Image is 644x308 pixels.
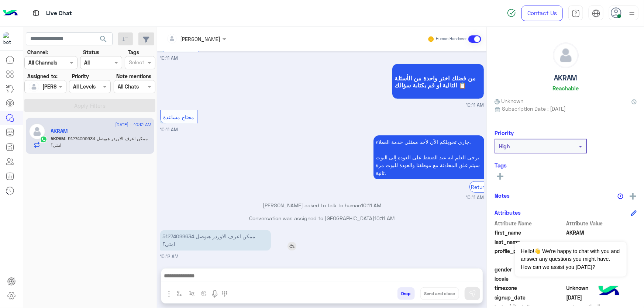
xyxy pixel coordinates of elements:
a: Contact Us [521,6,563,21]
img: send voice note [210,290,219,298]
img: Logo [3,6,18,21]
label: Status [83,48,99,56]
span: 10:11 AM [160,127,178,132]
p: [PERSON_NAME] asked to talk to human [160,201,484,209]
span: profile_pic [495,247,565,264]
span: 10:12 AM [160,254,179,260]
span: Attribute Name [495,219,565,227]
h6: Attributes [495,209,521,216]
span: Attribute Value [566,219,637,227]
label: Tags [128,48,139,56]
span: Hello!👋 We're happy to chat with you and answer any questions you might have. How can we assist y... [515,242,626,277]
h6: Reachable [552,85,579,91]
p: Conversation was assigned to [GEOGRAPHIC_DATA] [160,215,484,222]
span: من فضلك اختر واحدة من الأسئلة التالية او قم بكتابة سؤالك 📋 [395,75,481,89]
img: send attachment [165,290,173,298]
span: 10:11 AM [361,202,381,208]
span: last_name [495,238,565,246]
img: 713415422032625 [3,32,16,45]
img: defaultAdmin.png [29,123,45,140]
label: Priority [72,72,89,80]
button: search [94,32,113,48]
img: spinner [507,8,516,17]
img: WhatsApp [40,136,47,143]
span: locale [495,275,565,283]
h5: AKRAM [554,74,577,82]
span: null [566,275,637,283]
label: Channel: [27,48,48,56]
p: Live Chat [46,8,72,18]
img: send message [469,290,476,297]
span: Unknown [495,97,523,105]
img: notes [617,193,623,199]
h6: Priority [495,129,514,136]
span: 10:11 AM [466,102,484,109]
button: select flow [174,287,186,300]
img: reply [287,242,296,251]
img: select flow [177,291,183,297]
div: Select [128,58,144,68]
img: tab [31,8,41,18]
h6: Tags [495,162,637,169]
span: signup_date [495,294,565,301]
span: search [99,35,108,44]
label: Note mentions [116,72,151,80]
span: timezone [495,284,565,292]
img: defaultAdmin.png [29,82,39,92]
img: make a call [222,291,228,297]
img: Trigger scenario [189,291,195,297]
img: profile [627,9,637,18]
img: add [630,193,636,200]
small: Human Handover [436,36,467,42]
span: AKRAM [51,136,66,141]
span: 10:11 AM [160,55,178,61]
p: 13/8/2025, 10:11 AM [373,135,484,179]
button: Apply Filters [24,99,155,112]
div: Return to Bot [469,181,504,193]
span: first_name [495,229,565,236]
span: 51274099634 ممكن اعرف الاوردر هيوصل امتى؟ [51,136,148,148]
img: tab [592,9,600,18]
p: 13/8/2025, 10:12 AM [160,230,271,251]
span: 2025-08-04T18:57:45.782Z [566,294,637,301]
span: محتاج مساعدة [163,114,194,120]
span: 10:11 AM [375,215,395,222]
h5: AKRAM [51,128,68,134]
a: tab [568,6,583,21]
button: Trigger scenario [186,287,198,300]
h6: Notes [495,192,510,199]
img: defaultAdmin.png [553,43,578,68]
button: Drop [397,287,415,300]
img: hulul-logo.png [596,278,622,304]
span: 10:11 AM [466,194,484,201]
span: gender [495,266,565,273]
button: Send and close [420,287,459,300]
img: create order [201,291,207,297]
img: tab [572,9,580,18]
span: Unknown [566,284,637,292]
span: [DATE] - 10:12 AM [115,121,151,128]
label: Assigned to: [27,72,58,80]
button: create order [198,287,210,300]
span: Subscription Date : [DATE] [502,105,566,113]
